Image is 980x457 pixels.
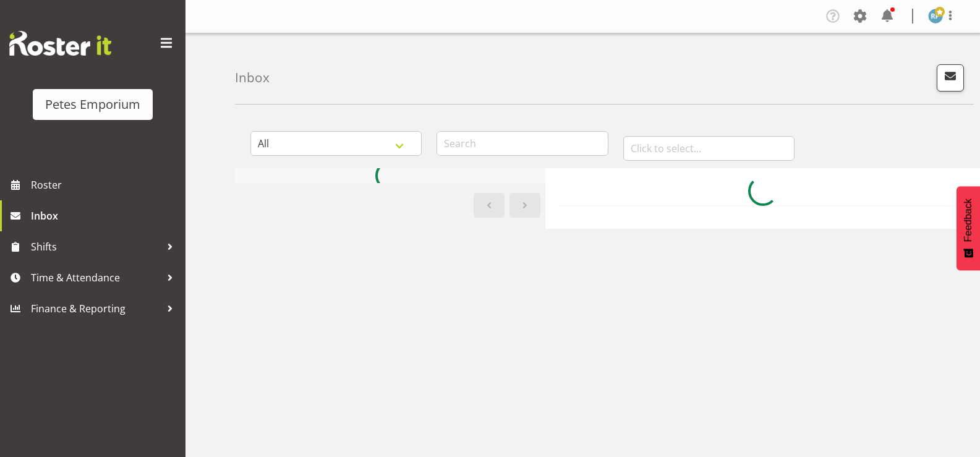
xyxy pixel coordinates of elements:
[928,9,943,23] img: reina-puketapu721.jpg
[509,193,540,218] a: Next page
[957,186,980,270] button: Feedback - Show survey
[31,268,161,287] span: Time & Attendance
[235,70,270,85] h4: Inbox
[45,95,140,114] div: Petes Emporium
[437,131,608,156] input: Search
[963,199,974,242] span: Feedback
[623,136,795,161] input: Click to select...
[31,207,179,225] span: Inbox
[31,176,179,194] span: Roster
[31,237,161,256] span: Shifts
[474,193,505,218] a: Previous page
[9,31,111,56] img: Rosterit website logo
[31,299,161,318] span: Finance & Reporting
